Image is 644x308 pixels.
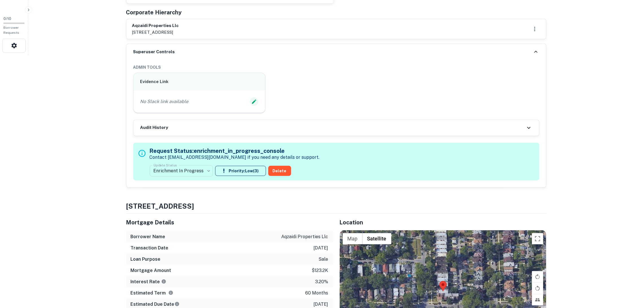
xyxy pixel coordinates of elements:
h5: Request Status: enrichment_in_progress_console [150,147,320,155]
iframe: Chat Widget [616,263,644,290]
h6: Evidence Link [140,79,259,85]
div: Enrichment In Progress [150,163,213,179]
h5: Location [340,218,546,227]
h6: Superuser Controls [133,49,175,55]
button: Show street map [343,233,363,244]
p: [DATE] [314,301,328,308]
button: Delete [268,166,291,176]
h5: Mortgage Details [126,218,333,227]
h6: Estimated Due Date [131,301,180,308]
p: 60 months [305,290,328,296]
h6: Loan Purpose [131,256,161,263]
h6: ADMIN TOOLS [133,64,539,70]
span: 0 / 10 [3,17,11,21]
button: Rotate map clockwise [532,271,543,282]
button: Edit Slack Link [250,97,258,106]
label: Update Status [154,163,177,168]
p: aqzaidi properties llc [281,233,328,240]
h6: aqzaidi properties llc [132,23,179,29]
h6: Borrower Name [131,233,165,240]
button: Tilt map [532,294,543,305]
h6: Interest Rate [131,278,166,285]
span: Borrower Requests [3,26,19,35]
svg: Estimate is based on a standard schedule for this type of loan. [174,302,180,307]
h6: Estimated Term [131,290,173,296]
button: Toggle fullscreen view [532,233,543,244]
p: Contact [EMAIL_ADDRESS][DOMAIN_NAME] if you need any details or support. [150,154,320,161]
h6: Transaction Date [131,245,169,251]
p: $123.2k [312,267,328,274]
button: Show satellite imagery [363,233,391,244]
h5: Corporate Hierarchy [126,8,182,17]
p: [STREET_ADDRESS] [132,29,179,36]
p: 3.20% [315,278,328,285]
h6: Mortgage Amount [131,267,171,274]
button: Priority:Low(3) [215,166,266,176]
svg: Term is based on a standard schedule for this type of loan. [168,290,173,295]
button: Rotate map counterclockwise [532,283,543,294]
h6: Audit History [140,124,168,131]
p: [DATE] [314,245,328,251]
svg: The interest rates displayed on the website are for informational purposes only and may be report... [161,279,166,284]
p: No Slack link available [140,98,189,105]
p: sale [319,256,328,263]
h4: [STREET_ADDRESS] [126,201,546,211]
